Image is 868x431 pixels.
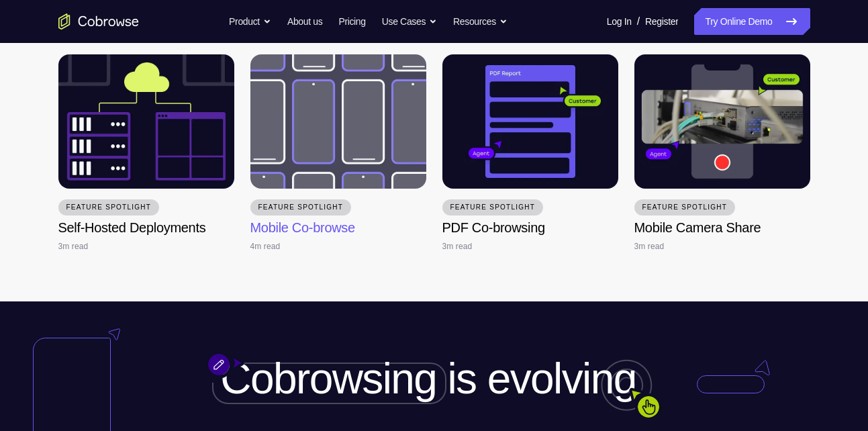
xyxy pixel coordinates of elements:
[487,354,636,403] span: evolving
[442,54,618,189] img: PDF Co-browsing
[250,240,281,253] p: 4m read
[607,8,632,35] a: Log In
[694,8,810,35] a: Try Online Demo
[250,218,355,237] h4: Mobile Co-browse
[220,354,436,403] span: Cobrowsing
[58,218,206,237] h4: Self-Hosted Deployments
[58,54,234,189] img: Self-Hosted Deployments
[453,8,508,35] button: Resources
[58,240,89,253] p: 3m read
[637,13,640,30] span: /
[229,8,271,35] button: Product
[442,199,544,215] p: Feature Spotlight
[645,8,678,35] a: Register
[58,54,234,253] a: Feature Spotlight Self-Hosted Deployments 3m read
[634,54,810,253] a: Feature Spotlight Mobile Camera Share 3m read
[250,54,426,189] img: Mobile Co-browse
[250,54,426,253] a: Feature Spotlight Mobile Co-browse 4m read
[250,199,352,215] p: Feature Spotlight
[58,199,160,215] p: Feature Spotlight
[338,8,365,35] a: Pricing
[442,54,618,253] a: Feature Spotlight PDF Co-browsing 3m read
[634,240,665,253] p: 3m read
[287,8,322,35] a: About us
[634,199,736,215] p: Feature Spotlight
[442,218,545,237] h4: PDF Co-browsing
[382,8,437,35] button: Use Cases
[634,54,810,189] img: Mobile Camera Share
[58,13,139,30] a: Go to the home page
[442,240,473,253] p: 3m read
[634,218,761,237] h4: Mobile Camera Share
